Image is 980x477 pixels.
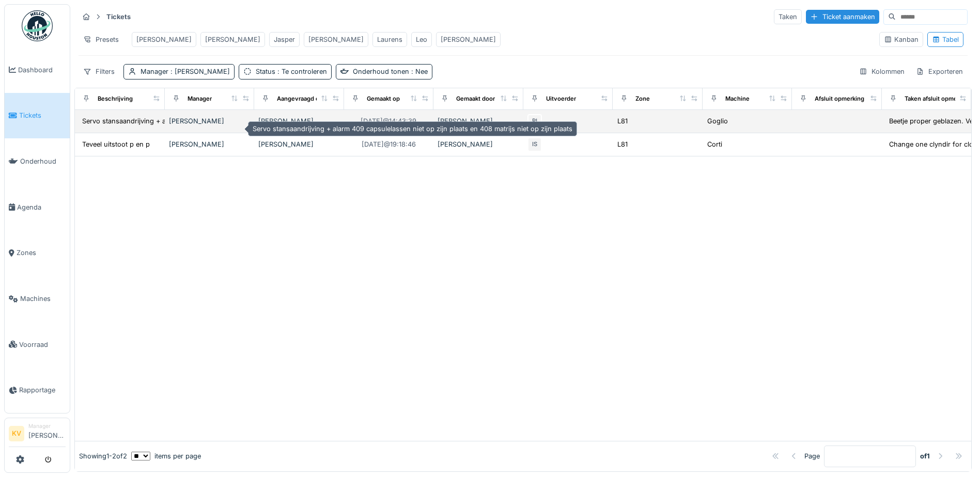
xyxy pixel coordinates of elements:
strong: of 1 [920,451,930,461]
div: RI [527,114,542,129]
div: Beschrijving [98,94,133,103]
div: Kolommen [854,64,909,79]
div: Presets [79,32,123,47]
a: Zones [5,230,70,276]
div: Tabel [932,35,959,44]
span: : [PERSON_NAME] [168,68,230,75]
div: Zone [635,94,650,103]
div: Machine [725,94,750,103]
div: Manager [141,67,230,76]
a: Rapportage [5,368,70,414]
span: Machines [20,294,66,304]
a: Onderhoud [5,138,70,184]
span: : Te controleren [275,68,327,75]
a: Voorraad [5,322,70,368]
div: Leo [416,35,427,44]
a: Machines [5,276,70,322]
div: [PERSON_NAME] [169,139,251,149]
div: Filters [79,64,119,79]
div: Corti [707,139,722,149]
div: Servo stansaandrijving + alarm 409 capsulelasse... [82,116,242,126]
div: Page [804,451,820,461]
img: Badge_color-CXgf-gQk.svg [22,10,53,41]
div: L81 [617,139,628,149]
div: [DATE] @ 14:43:39 [361,116,416,126]
div: [PERSON_NAME] [258,139,340,149]
a: KV Manager[PERSON_NAME] [9,422,66,447]
div: Showing 1 - 2 of 2 [79,451,127,461]
div: Manager [188,94,212,103]
div: Manager [28,422,66,430]
div: Jasper [274,35,295,44]
div: [PERSON_NAME] [136,35,192,44]
div: Teveel uitstoot p en p [82,139,150,149]
span: Onderhoud [20,156,66,166]
div: [PERSON_NAME] [205,35,260,44]
li: KV [9,426,24,441]
span: Tickets [19,110,66,120]
div: [PERSON_NAME] [308,35,364,44]
div: Onderhoud tonen [353,67,428,76]
div: Ticket aanmaken [806,10,879,24]
span: Rapportage [19,385,66,395]
div: Exporteren [911,64,968,79]
div: Aangevraagd door [277,94,329,103]
div: Status [256,67,327,76]
div: Afsluit opmerking [815,94,864,103]
div: Goglio [707,116,728,126]
span: Voorraad [19,340,66,349]
div: Kanban [884,35,919,44]
div: Taken [774,9,802,24]
div: Gemaakt op [367,94,400,103]
div: [PERSON_NAME] [441,35,496,44]
a: Dashboard [5,47,70,93]
div: [PERSON_NAME] [258,116,340,126]
div: [DATE] @ 19:18:46 [362,139,416,149]
strong: Tickets [102,12,135,22]
span: Agenda [17,202,66,212]
a: Tickets [5,93,70,139]
div: IS [527,137,542,152]
span: Zones [17,248,66,258]
div: Servo stansaandrijving + alarm 409 capsulelassen niet op zijn plaats en 408 matrijs niet op zijn ... [248,121,577,136]
div: items per page [131,451,201,461]
div: Laurens [377,35,402,44]
span: : Nee [409,68,428,75]
div: [PERSON_NAME] [438,139,519,149]
div: Taken afsluit opmerkingen [905,94,978,103]
a: Agenda [5,184,70,230]
div: Uitvoerder [546,94,576,103]
div: Gemaakt door [456,94,495,103]
span: Dashboard [18,65,66,75]
div: L81 [617,116,628,126]
li: [PERSON_NAME] [28,422,66,444]
div: [PERSON_NAME] [169,116,251,126]
div: [PERSON_NAME] [438,116,519,126]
